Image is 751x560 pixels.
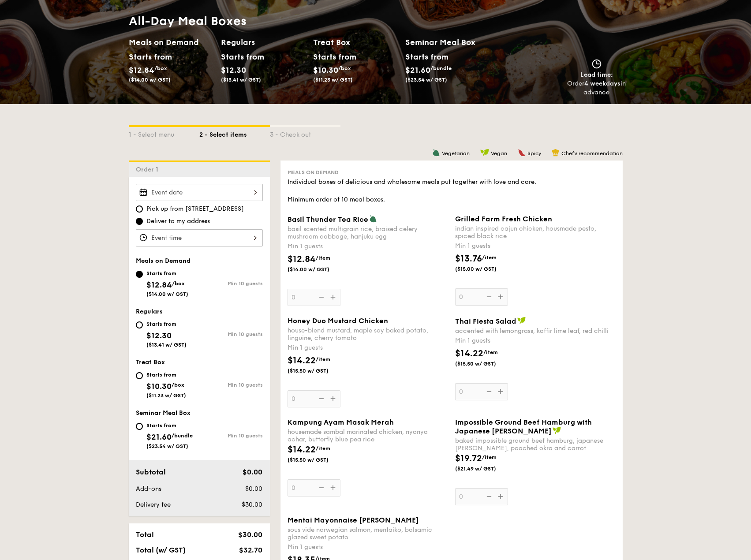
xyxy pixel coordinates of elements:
[129,77,171,83] span: ($14.00 w/ GST)
[288,242,448,251] div: Min 1 guests
[482,254,497,261] span: /item
[136,358,165,366] span: Treat Box
[455,327,616,335] div: accented with lemongrass, kaffir lime leaf, red chilli
[129,36,214,49] h2: Meals on Demand
[146,205,244,213] span: Pick up from [STREET_ADDRESS]
[146,270,188,277] div: Starts from
[288,444,316,455] span: $14.22
[146,280,172,290] span: $12.84
[129,13,497,29] h1: All-Day Meal Boxes
[136,530,154,539] span: Total
[129,50,168,63] div: Starts from
[455,336,616,345] div: Min 1 guests
[288,418,394,426] span: Kampung Ayam Masak Merah
[430,65,452,71] span: /bundle
[146,321,187,328] div: Starts from
[316,445,330,452] span: /item
[442,150,470,157] span: Vegetarian
[136,166,162,173] span: Order 1
[567,79,626,97] div: Order in advance
[483,349,498,355] span: /item
[136,501,171,508] span: Delivery fee
[242,501,262,508] span: $30.00
[136,321,143,329] input: Starts from$12.30($13.41 w/ GST)Min 10 guests
[313,77,353,83] span: ($11.23 w/ GST)
[553,426,561,434] img: icon-vegan.f8ff3823.svg
[455,453,482,464] span: $19.72
[199,127,270,139] div: 2 - Select items
[527,150,541,157] span: Spicy
[405,36,497,49] h2: Seminar Meal Box
[455,348,483,359] span: $14.22
[316,356,330,362] span: /item
[517,317,526,325] img: icon-vegan.f8ff3823.svg
[245,485,262,493] span: $0.00
[455,418,592,435] span: Impossible Ground Beef Hamburg with Japanese [PERSON_NAME]
[288,526,448,541] div: sous vide norwegian salmon, mentaiko, balsamic glazed sweet potato
[580,71,613,78] span: Lead time:
[561,150,623,157] span: Chef's recommendation
[172,382,184,388] span: /box
[221,36,306,49] h2: Regulars
[136,218,143,225] input: Deliver to my address
[455,254,482,264] span: $13.76
[238,530,262,539] span: $30.00
[136,409,191,417] span: Seminar Meal Box
[146,291,188,297] span: ($14.00 w/ GST)
[369,215,377,223] img: icon-vegetarian.fe4039eb.svg
[288,367,347,374] span: ($15.50 w/ GST)
[221,65,246,75] span: $12.30
[288,178,616,204] div: Individual boxes of delicious and wholesome meals put together with love and care. Minimum order ...
[455,437,616,452] div: baked impossible ground beef hamburg, japanese [PERSON_NAME], poached okra and carrot
[136,468,166,476] span: Subtotal
[129,127,199,139] div: 1 - Select menu
[288,215,368,224] span: Basil Thunder Tea Rice
[432,149,440,157] img: icon-vegetarian.fe4039eb.svg
[482,454,497,460] span: /item
[136,308,163,315] span: Regulars
[146,217,210,226] span: Deliver to my address
[136,257,191,265] span: Meals on Demand
[338,65,351,71] span: /box
[146,331,172,340] span: $12.30
[288,428,448,443] div: housemade sambal marinated chicken, nyonya achar, butterfly blue pea rice
[288,516,419,524] span: Mentai Mayonnaise [PERSON_NAME]
[136,423,143,430] input: Starts from$21.60/bundle($23.54 w/ GST)Min 10 guests
[288,355,316,366] span: $14.22
[199,433,263,439] div: Min 10 guests
[199,331,263,337] div: Min 10 guests
[518,149,526,157] img: icon-spicy.37a8142b.svg
[455,242,616,250] div: Min 1 guests
[199,280,263,287] div: Min 10 guests
[136,184,263,201] input: Event date
[288,266,347,273] span: ($14.00 w/ GST)
[288,456,347,463] span: ($15.50 w/ GST)
[146,381,172,391] span: $10.30
[239,546,262,554] span: $32.70
[146,443,188,449] span: ($23.54 w/ GST)
[199,382,263,388] div: Min 10 guests
[146,342,187,348] span: ($13.41 w/ GST)
[146,392,186,399] span: ($11.23 w/ GST)
[136,485,161,493] span: Add-ons
[584,80,620,87] strong: 4 weekdays
[455,225,616,240] div: indian inspired cajun chicken, housmade pesto, spiced black rice
[455,215,552,223] span: Grilled Farm Fresh Chicken
[288,169,339,175] span: Meals on Demand
[221,77,261,83] span: ($13.41 w/ GST)
[455,465,515,472] span: ($21.49 w/ GST)
[136,271,143,278] input: Starts from$12.84/box($14.00 w/ GST)Min 10 guests
[405,65,430,75] span: $21.60
[288,343,448,352] div: Min 1 guests
[129,65,154,75] span: $12.84
[313,65,338,75] span: $10.30
[552,149,560,157] img: icon-chef-hat.a58ddaea.svg
[455,317,516,325] span: Thai Fiesta Salad
[146,371,186,378] div: Starts from
[136,229,263,246] input: Event time
[313,36,398,49] h2: Treat Box
[455,360,515,367] span: ($15.50 w/ GST)
[136,372,143,379] input: Starts from$10.30/box($11.23 w/ GST)Min 10 guests
[172,280,185,287] span: /box
[491,150,507,157] span: Vegan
